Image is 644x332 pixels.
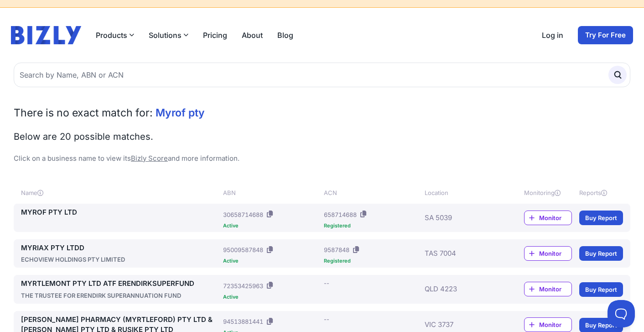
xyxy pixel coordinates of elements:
div: 95009587848 [223,245,263,254]
span: Monitor [539,249,571,258]
a: MYRTLEMONT PTY LTD ATF ERENDIRKSUPERFUND [21,279,219,289]
div: Active [223,223,320,228]
a: Monitor [524,246,572,261]
span: Monitor [539,285,571,294]
div: 9587848 [324,245,349,254]
div: Registered [324,258,421,263]
div: 94513881441 [223,317,263,326]
a: MYRIAX PTY LTDD [21,243,219,253]
a: Buy Report [579,246,623,261]
a: Log in [542,30,563,41]
div: QLD 4223 [425,279,497,300]
a: Blog [277,30,293,41]
a: Bizly Score [131,154,168,163]
div: Active [223,295,320,300]
div: Monitoring [524,188,572,197]
iframe: Toggle Customer Support [608,300,635,327]
div: -- [324,279,329,288]
span: Monitor [539,213,571,222]
a: Monitor [524,282,572,296]
div: SA 5039 [425,207,497,228]
span: Myrof pty [156,106,205,119]
a: Try For Free [578,26,633,44]
a: MYROF PTY LTD [21,207,219,218]
div: -- [324,315,329,324]
div: Active [223,258,320,263]
a: Monitor [524,317,572,332]
button: Solutions [149,30,188,41]
a: Monitor [524,211,572,225]
div: Name [21,188,219,197]
a: Pricing [203,30,227,41]
div: Registered [324,223,421,228]
div: 30658714688 [223,210,263,219]
input: Search by Name, ABN or ACN [14,63,630,87]
div: 658714688 [324,210,357,219]
a: About [242,30,263,41]
div: Reports [579,188,623,197]
span: Below are 20 possible matches. [14,131,153,142]
a: Buy Report [579,282,623,297]
div: ACN [324,188,421,197]
button: Products [96,30,134,41]
div: ECHOVIEW HOLDINGS PTY LIMITED [21,255,219,264]
a: Buy Report [579,211,623,225]
span: There is no exact match for: [14,106,153,119]
div: Location [425,188,497,197]
div: TAS 7004 [425,243,497,264]
div: THE TRUSTEE FOR ERENDIRK SUPERANNUATION FUND [21,291,219,300]
span: Monitor [539,320,571,329]
div: ABN [223,188,320,197]
div: 72353425963 [223,281,263,290]
p: Click on a business name to view its and more information. [14,153,630,164]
